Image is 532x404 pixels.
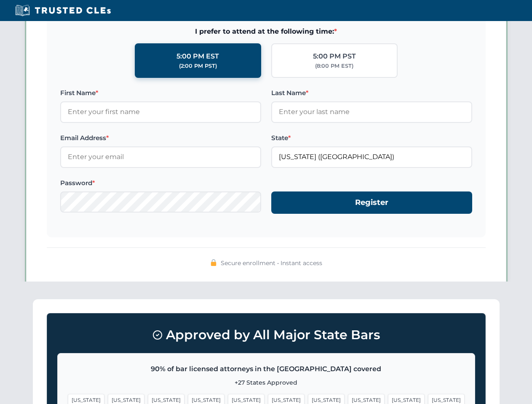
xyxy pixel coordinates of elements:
[13,4,113,17] img: Trusted CLEs
[176,51,219,62] div: 5:00 PM EST
[60,178,261,188] label: Password
[315,62,353,70] div: (8:00 PM EST)
[271,146,472,167] input: Florida (FL)
[221,258,322,268] span: Secure enrollment • Instant access
[60,88,261,98] label: First Name
[271,101,472,122] input: Enter your last name
[271,133,472,143] label: State
[60,101,261,122] input: Enter your first name
[68,378,465,387] p: +27 States Approved
[271,88,472,98] label: Last Name
[313,51,356,62] div: 5:00 PM PST
[179,62,217,70] div: (2:00 PM PST)
[210,259,217,266] img: 🔒
[60,26,472,37] span: I prefer to attend at the following time:
[57,324,475,346] h3: Approved by All Major State Bars
[271,191,472,214] button: Register
[60,146,261,167] input: Enter your email
[60,133,261,143] label: Email Address
[68,364,465,375] p: 90% of bar licensed attorneys in the [GEOGRAPHIC_DATA] covered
